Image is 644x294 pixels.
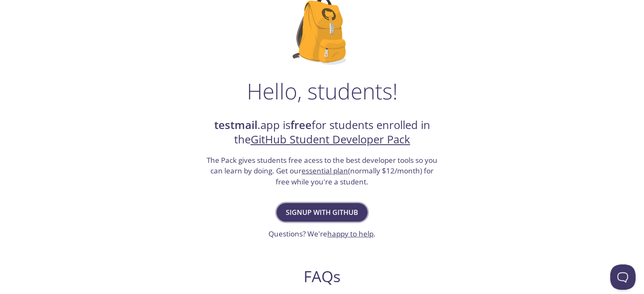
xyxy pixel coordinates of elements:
[206,155,439,187] h3: The Pack gives students free acess to the best developer tools so you can learn by doing. Get our...
[327,229,373,239] a: happy to help
[206,118,439,147] h2: .app is for students enrolled in the
[276,203,368,222] button: Signup with GitHub
[160,267,485,286] h2: FAQs
[290,118,312,132] strong: free
[286,206,358,218] span: Signup with GitHub
[301,166,348,176] a: essential plan
[251,132,410,147] a: GitHub Student Developer Pack
[247,78,398,104] h1: Hello, students!
[214,118,257,132] strong: testmail
[268,228,376,239] h3: Questions? We're .
[610,264,636,290] iframe: Help Scout Beacon - Open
